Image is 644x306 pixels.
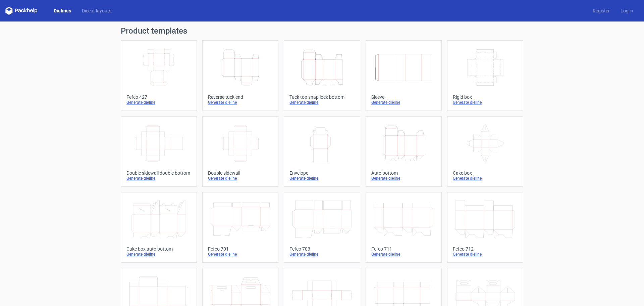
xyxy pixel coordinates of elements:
[453,246,518,252] div: Fefco 712
[289,170,354,176] div: Envelope
[126,246,191,252] div: Cake box auto bottom
[453,176,518,181] div: Generate dieline
[121,40,197,111] a: Fefco 427Generate dieline
[447,40,523,111] a: Rigid boxGenerate dieline
[453,170,518,176] div: Cake box
[202,116,278,187] a: Double sidewallGenerate dieline
[126,252,191,257] div: Generate dieline
[126,100,191,105] div: Generate dieline
[371,100,436,105] div: Generate dieline
[208,170,273,176] div: Double sidewall
[289,246,354,252] div: Fefco 703
[48,7,76,14] a: Dielines
[447,116,523,187] a: Cake boxGenerate dieline
[453,94,518,100] div: Rigid box
[371,94,436,100] div: Sleeve
[371,246,436,252] div: Fefco 711
[76,7,117,14] a: Diecut layouts
[126,176,191,181] div: Generate dieline
[208,94,273,100] div: Reverse tuck end
[202,192,278,263] a: Fefco 701Generate dieline
[208,176,273,181] div: Generate dieline
[208,252,273,257] div: Generate dieline
[208,100,273,105] div: Generate dieline
[289,94,354,100] div: Tuck top snap lock bottom
[371,176,436,181] div: Generate dieline
[366,192,442,263] a: Fefco 711Generate dieline
[453,100,518,105] div: Generate dieline
[615,7,639,14] a: Log in
[284,116,360,187] a: EnvelopeGenerate dieline
[126,170,191,176] div: Double sidewall double bottom
[366,116,442,187] a: Auto bottomGenerate dieline
[126,94,191,100] div: Fefco 427
[453,252,518,257] div: Generate dieline
[289,100,354,105] div: Generate dieline
[447,192,523,263] a: Fefco 712Generate dieline
[284,40,360,111] a: Tuck top snap lock bottomGenerate dieline
[284,192,360,263] a: Fefco 703Generate dieline
[208,246,273,252] div: Fefco 701
[371,170,436,176] div: Auto bottom
[202,40,278,111] a: Reverse tuck endGenerate dieline
[366,40,442,111] a: SleeveGenerate dieline
[587,7,615,14] a: Register
[121,116,197,187] a: Double sidewall double bottomGenerate dieline
[289,176,354,181] div: Generate dieline
[121,27,523,35] h1: Product templates
[371,252,436,257] div: Generate dieline
[289,252,354,257] div: Generate dieline
[121,192,197,263] a: Cake box auto bottomGenerate dieline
